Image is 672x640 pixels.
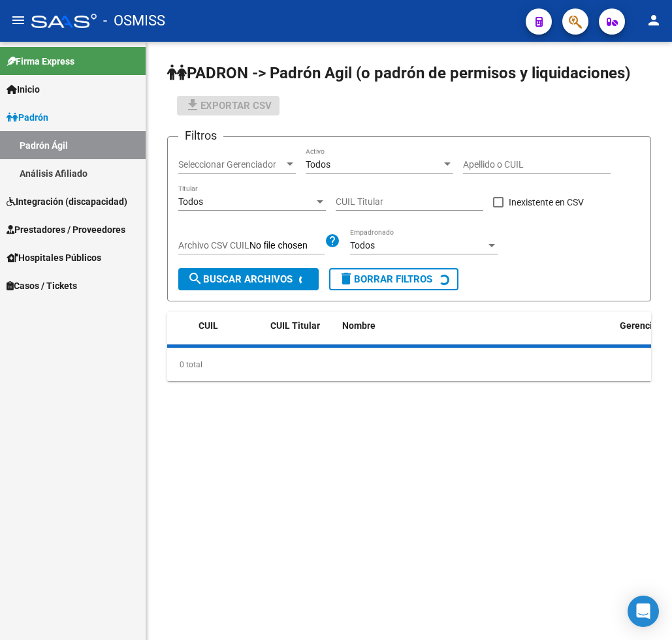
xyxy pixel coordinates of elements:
span: Borrar Filtros [338,273,432,285]
mat-icon: search [187,271,203,286]
span: Hospitales Públicos [7,251,101,265]
span: Buscar Archivos [187,273,293,285]
input: Archivo CSV CUIL [249,240,325,252]
span: Prestadores / Proveedores [7,222,125,237]
datatable-header-cell: Nombre [337,312,615,340]
button: Borrar Filtros [329,268,458,290]
span: CUIL [199,320,218,331]
span: Padrón [7,110,48,125]
span: Todos [350,240,375,251]
span: Gerenciador [620,320,671,331]
span: Nombre [342,320,376,331]
span: Seleccionar Gerenciador [178,159,284,170]
mat-icon: file_download [185,97,200,113]
span: Firma Express [7,54,74,69]
span: Archivo CSV CUIL [178,240,249,251]
mat-icon: help [325,233,340,249]
span: Casos / Tickets [7,279,77,293]
h3: Filtros [178,127,223,145]
span: Todos [178,196,203,207]
span: CUIL Titular [270,320,320,331]
div: Open Intercom Messenger [628,596,659,627]
span: PADRON -> Padrón Agil (o padrón de permisos y liquidaciones) [167,64,630,82]
button: Buscar Archivos [178,268,319,290]
datatable-header-cell: CUIL Titular [265,312,337,340]
button: Exportar CSV [177,96,280,115]
mat-icon: person [646,12,662,28]
span: Todos [306,159,330,170]
datatable-header-cell: CUIL [193,312,265,340]
span: Exportar CSV [185,100,272,112]
span: Integración (discapacidad) [7,194,127,209]
span: - OSMISS [103,7,165,35]
mat-icon: delete [338,271,354,286]
mat-icon: menu [10,12,26,28]
div: 0 total [167,348,651,381]
span: Inexistente en CSV [509,194,584,210]
span: Inicio [7,82,40,97]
